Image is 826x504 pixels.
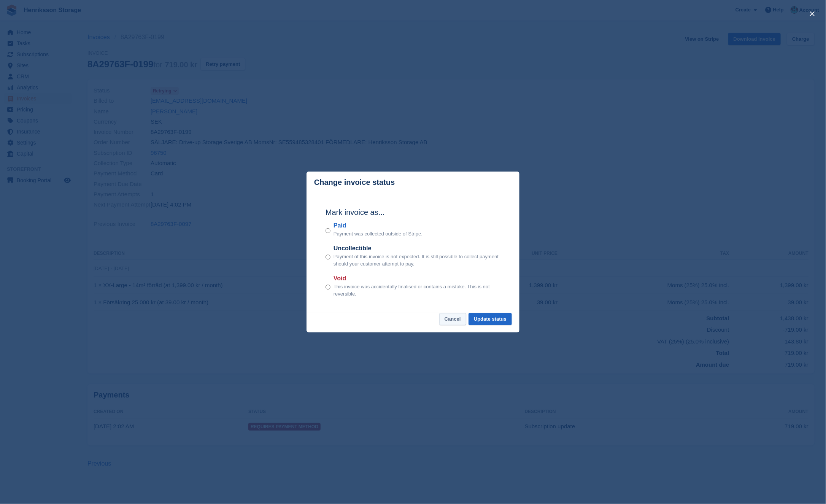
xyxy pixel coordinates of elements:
[314,178,395,187] p: Change invoice status
[334,244,500,253] label: Uncollectible
[439,313,466,326] button: Cancel
[806,8,818,20] button: close
[334,283,500,298] p: This invoice was accidentally finalised or contains a mistake. This is not reversible.
[469,313,512,326] button: Update status
[334,221,423,230] label: Paid
[334,274,500,283] label: Void
[334,230,423,238] p: Payment was collected outside of Stripe.
[326,207,500,218] h2: Mark invoice as...
[334,253,500,268] p: Payment of this invoice is not expected. It is still possible to collect payment should your cust...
